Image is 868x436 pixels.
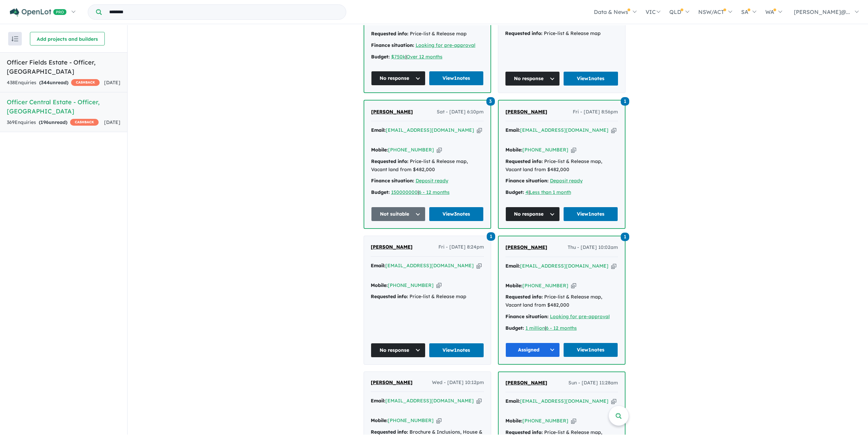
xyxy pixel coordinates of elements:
[525,325,545,331] a: 1 million
[7,97,120,116] h5: Officer Central Estate - Officer , [GEOGRAPHIC_DATA]
[371,54,390,60] strong: Budget:
[371,42,414,48] strong: Finance situation:
[371,178,414,184] strong: Finance situation:
[621,96,629,105] a: 1
[7,58,120,76] h5: Officer Fields Estate - Officer , [GEOGRAPHIC_DATA]
[621,232,629,241] a: 1
[520,398,608,404] a: [EMAIL_ADDRESS][DOMAIN_NAME]
[486,96,495,105] a: 3
[371,398,385,404] strong: Email:
[371,417,388,423] strong: Mobile:
[371,293,408,299] strong: Requested info:
[371,379,413,387] a: [PERSON_NAME]
[70,119,99,126] span: CASHBACK
[568,379,618,387] span: Sun - [DATE] 11:28am
[71,79,100,86] span: CASHBACK
[40,119,49,125] span: 196
[429,71,484,86] a: View1notes
[371,108,413,116] a: [PERSON_NAME]
[505,189,524,195] strong: Budget:
[505,380,547,386] span: [PERSON_NAME]
[621,97,629,106] span: 1
[7,119,99,127] div: 369 Enquir ies
[388,282,434,288] a: [PHONE_NUMBER]
[505,158,618,174] div: Price-list & Release map, Vacant land from $482,000
[505,429,543,435] strong: Requested info:
[522,147,568,153] a: [PHONE_NUMBER]
[371,158,408,164] strong: Requested info:
[416,178,448,184] a: Deposit ready
[550,313,610,320] u: Looking for pre-approval
[550,178,583,184] a: Deposit ready
[505,30,542,36] strong: Requested info:
[505,71,560,86] button: No response
[571,146,576,153] button: Copy
[371,158,484,174] div: Price-list & Release map, Vacant land from $482,000
[505,30,618,38] div: Price-list & Release map
[505,418,522,424] strong: Mobile:
[371,343,426,358] button: No response
[477,127,482,134] button: Copy
[371,293,484,301] div: Price-list & Release map
[505,188,618,197] div: |
[794,8,850,15] span: [PERSON_NAME]@...
[385,262,474,269] a: [EMAIL_ADDRESS][DOMAIN_NAME]
[505,178,549,184] strong: Finance situation:
[621,233,629,241] span: 1
[371,429,408,435] strong: Requested info:
[505,283,522,289] strong: Mobile:
[12,36,18,41] img: sort.svg
[104,79,120,86] span: [DATE]
[437,146,442,153] button: Copy
[103,5,345,19] input: Try estate name, suburb, builder or developer
[436,282,441,289] button: Copy
[388,147,434,153] a: [PHONE_NUMBER]
[429,207,484,221] a: View3notes
[388,417,434,423] a: [PHONE_NUMBER]
[371,207,426,221] button: Not suitable
[419,189,450,195] a: 6 - 12 months
[546,325,577,331] a: 6 - 12 months
[525,189,529,195] a: 4
[371,109,413,115] span: [PERSON_NAME]
[505,379,547,387] a: [PERSON_NAME]
[371,53,484,61] div: |
[385,398,474,404] a: [EMAIL_ADDRESS][DOMAIN_NAME]
[391,54,405,60] a: $750k
[486,97,495,106] span: 3
[477,397,482,404] button: Copy
[10,8,67,17] img: Openlot PRO Logo White
[477,262,482,269] button: Copy
[436,417,441,424] button: Copy
[371,379,413,385] span: [PERSON_NAME]
[371,71,426,86] button: No response
[416,42,475,48] u: Looking for pre-approval
[571,282,576,289] button: Copy
[520,127,608,133] a: [EMAIL_ADDRESS][DOMAIN_NAME]
[371,30,484,38] div: Price-list & Release map
[39,79,68,86] strong: ( unread)
[505,147,522,153] strong: Mobile:
[563,207,618,221] a: View1notes
[505,324,618,332] div: |
[487,232,495,241] span: 1
[505,293,618,309] div: Price-list & Release map, Vacant land from $482,000
[611,398,616,405] button: Copy
[505,263,520,269] strong: Email:
[530,189,571,195] u: Less than 1 month
[406,54,443,60] a: Over 12 months
[371,243,413,251] a: [PERSON_NAME]
[437,108,484,116] span: Sat - [DATE] 6:10pm
[371,147,388,153] strong: Mobile:
[371,282,388,288] strong: Mobile:
[371,244,413,250] span: [PERSON_NAME]
[505,158,543,164] strong: Requested info:
[391,189,418,195] u: 150000000
[386,127,474,133] a: [EMAIL_ADDRESS][DOMAIN_NAME]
